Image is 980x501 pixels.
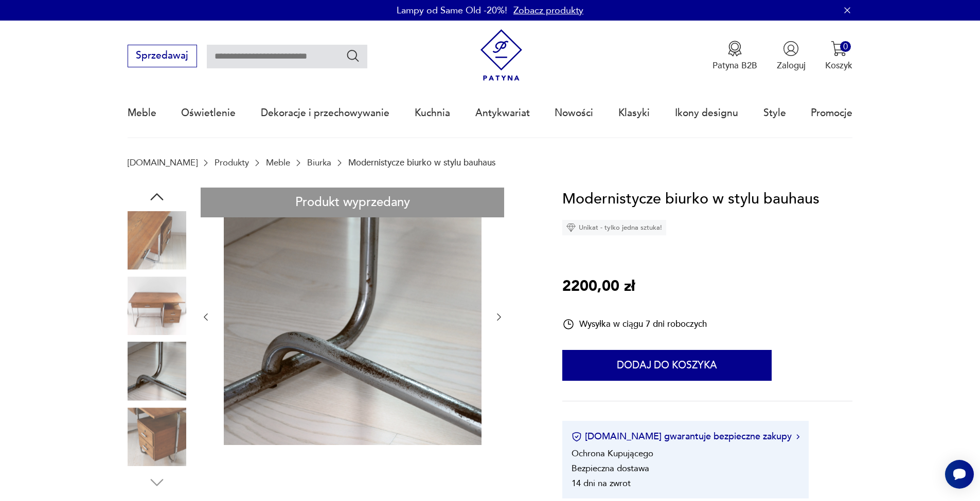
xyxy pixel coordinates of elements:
[831,41,847,57] img: Ikona koszyka
[572,432,582,442] img: Ikona certyfikatu
[266,158,290,168] a: Meble
[675,89,738,137] a: Ikony designu
[712,41,757,71] a: Ikona medaluPatyna B2B
[562,188,819,211] h1: Modernistycze biurko w stylu bauhaus
[475,89,530,137] a: Antykwariat
[128,52,197,61] a: Sprzedawaj
[513,4,583,17] a: Zobacz produkty
[224,188,482,445] img: Zdjęcie produktu Modernistycze biurko w stylu bauhaus
[215,158,249,168] a: Produkty
[712,60,757,71] p: Patyna B2B
[181,89,236,137] a: Oświetlenie
[397,4,507,17] p: Lampy od Same Old -20%!
[201,188,504,218] div: Produkt wyprzedany
[128,158,198,168] a: [DOMAIN_NAME]
[415,89,450,137] a: Kuchnia
[562,275,635,299] p: 2200,00 zł
[555,89,593,137] a: Nowości
[825,60,852,71] p: Koszyk
[128,342,186,401] img: Zdjęcie produktu Modernistycze biurko w stylu bauhaus
[562,220,666,235] div: Unikat - tylko jedna sztuka!
[562,318,707,330] div: Wysyłka w ciągu 7 dni roboczych
[777,41,806,71] button: Zaloguj
[811,89,852,137] a: Promocje
[348,158,495,168] p: Modernistycze biurko w stylu bauhaus
[128,276,186,335] img: Zdjęcie produktu Modernistycze biurko w stylu bauhaus
[727,41,743,57] img: Ikona medalu
[572,448,653,459] li: Ochrona Kupującego
[945,460,974,489] iframe: Smartsupp widget button
[840,41,851,52] div: 0
[618,89,650,137] a: Klasyki
[763,89,786,137] a: Style
[566,223,576,232] img: Ikona diamentu
[307,158,331,168] a: Biurka
[346,48,361,63] button: Szukaj
[572,430,799,443] button: [DOMAIN_NAME] gwarantuje bezpieczne zakupy
[712,41,757,71] button: Patyna B2B
[572,477,631,489] li: 14 dni na zwrot
[128,45,197,67] button: Sprzedawaj
[261,89,389,137] a: Dekoracje i przechowywanie
[796,434,799,439] img: Ikona strzałki w prawo
[783,41,799,57] img: Ikonka użytkownika
[572,462,649,474] li: Bezpieczna dostawa
[562,350,772,381] button: Dodaj do koszyka
[128,89,156,137] a: Meble
[825,41,852,71] button: 0Koszyk
[777,60,806,71] p: Zaloguj
[128,211,186,270] img: Zdjęcie produktu Modernistycze biurko w stylu bauhaus
[475,29,527,81] img: Patyna - sklep z meblami i dekoracjami vintage
[128,407,186,466] img: Zdjęcie produktu Modernistycze biurko w stylu bauhaus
